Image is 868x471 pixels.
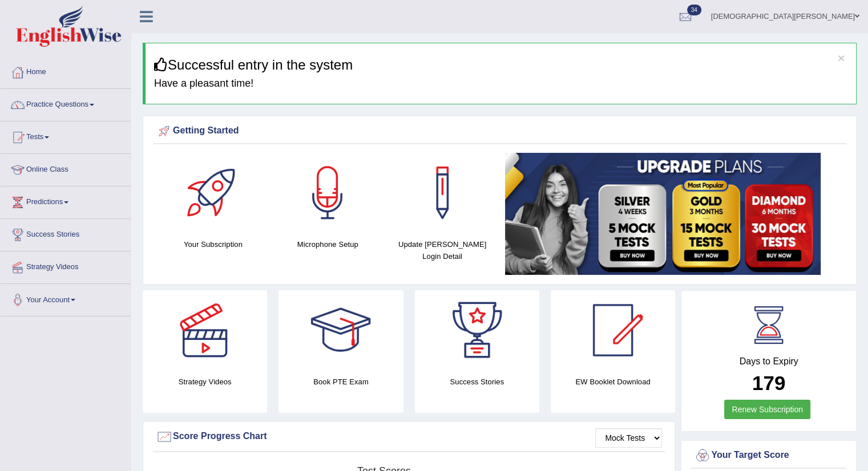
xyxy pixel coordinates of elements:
a: Practice Questions [1,89,131,117]
a: Predictions [1,186,131,215]
h4: Microphone Setup [276,238,380,250]
h4: Success Stories [415,376,539,388]
a: Renew Subscription [724,400,810,419]
a: Online Class [1,154,131,182]
h4: Days to Expiry [694,356,843,367]
a: Success Stories [1,219,131,247]
a: Home [1,56,131,85]
a: Your Account [1,284,131,312]
h4: Book PTE Exam [278,376,403,388]
div: Your Target Score [694,447,843,464]
button: × [838,52,845,64]
span: 34 [687,5,701,15]
h4: Update [PERSON_NAME] Login Detail [391,238,494,262]
div: Score Progress Chart [156,428,662,445]
div: Getting Started [156,123,843,140]
b: 179 [752,372,785,394]
a: Tests [1,121,131,150]
h4: Strategy Videos [143,376,267,388]
img: small5.jpg [505,153,821,275]
h4: EW Booklet Download [551,376,675,388]
h4: Have a pleasant time! [154,78,847,90]
h4: Your Subscription [162,238,265,250]
h3: Successful entry in the system [154,58,847,72]
a: Strategy Videos [1,251,131,280]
